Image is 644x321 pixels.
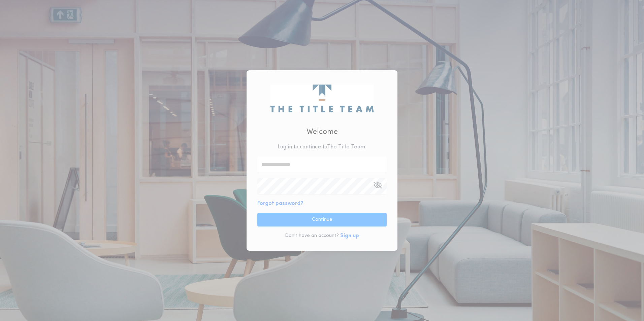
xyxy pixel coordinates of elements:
[278,143,366,151] p: Log in to continue to The Title Team .
[257,213,387,226] button: Continue
[257,200,303,208] button: Forgot password?
[270,84,374,112] img: logo
[307,127,338,138] h2: Welcome
[340,232,359,240] button: Sign up
[285,233,339,239] p: Don't have an account?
